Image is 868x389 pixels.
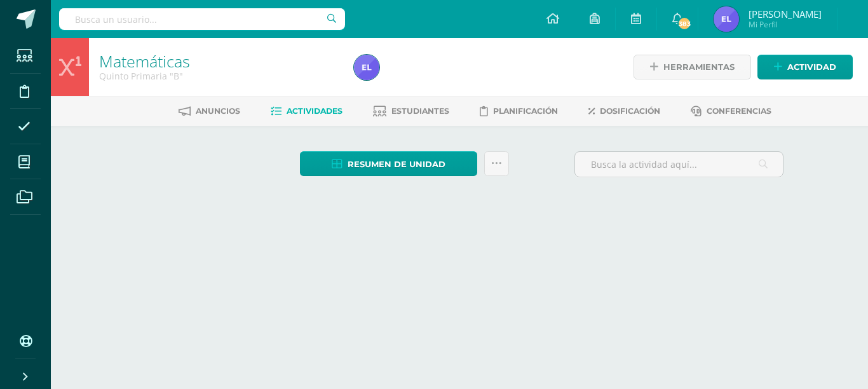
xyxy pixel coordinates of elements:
[373,101,449,121] a: Estudiantes
[271,101,342,121] a: Actividades
[749,8,822,20] span: [PERSON_NAME]
[480,101,558,121] a: Planificación
[59,8,345,30] input: Busca un usuario...
[749,19,822,30] span: Mi Perfil
[196,106,240,116] span: Anuncios
[691,101,771,121] a: Conferencias
[707,106,771,116] span: Conferencias
[787,55,836,79] span: Actividad
[354,55,379,80] img: ef35b1a0aae168ecd22398b5b60057ec.png
[634,55,751,79] a: Herramientas
[99,52,339,70] h1: Matemáticas
[600,106,660,116] span: Dosificación
[663,55,735,79] span: Herramientas
[300,151,477,176] a: Resumen de unidad
[575,152,783,177] input: Busca la actividad aquí...
[493,106,558,116] span: Planificación
[348,153,445,176] span: Resumen de unidad
[287,106,342,116] span: Actividades
[588,101,660,121] a: Dosificación
[99,70,339,82] div: Quinto Primaria 'B'
[757,55,853,79] a: Actividad
[99,50,190,72] a: Matemáticas
[677,17,691,31] span: 383
[179,101,240,121] a: Anuncios
[391,106,449,116] span: Estudiantes
[714,6,739,32] img: ef35b1a0aae168ecd22398b5b60057ec.png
